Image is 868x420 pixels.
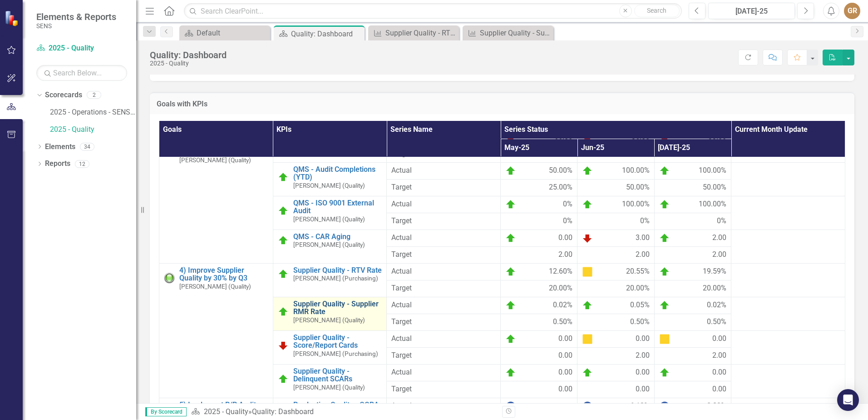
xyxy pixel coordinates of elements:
[659,165,670,176] img: On Target
[577,314,654,330] td: Double-Click to Edit
[157,100,848,108] h3: Goals with KPIs
[164,273,175,284] img: Green: On Track
[634,5,680,17] button: Search
[563,216,572,226] span: 0%
[577,297,654,314] td: Double-Click to Edit
[179,283,251,290] small: [PERSON_NAME] (Quality)
[731,297,845,330] td: Double-Click to Edit
[577,263,654,280] td: Double-Click to Edit
[626,182,650,193] span: 50.00%
[293,182,365,189] small: [PERSON_NAME] (Quality)
[293,165,382,181] a: QMS - Audit Completions (YTD)
[558,334,572,345] span: 0.00
[501,280,577,297] td: Double-Click to Edit
[707,401,726,412] span: 3.80%
[293,367,382,383] a: Supplier Quality - Delinquent SCARs
[50,107,136,118] a: 2025 - Operations - SENS Legacy KPIs
[654,162,731,179] td: Double-Click to Edit
[731,263,845,297] td: Double-Click to Edit
[582,401,593,412] img: No Information
[501,364,577,381] td: Double-Click to Edit
[391,283,496,294] span: Target
[505,199,516,210] img: On Target
[577,162,654,179] td: Double-Click to Edit
[179,157,251,164] small: [PERSON_NAME] (Quality)
[391,384,496,395] span: Target
[654,230,731,246] td: Double-Click to Edit
[36,65,127,81] input: Search Below...
[837,389,859,411] div: Open Intercom Messenger
[659,401,670,412] img: No Information
[45,90,82,100] a: Scorecards
[45,159,70,169] a: Reports
[505,165,516,176] img: On Target
[703,182,726,193] span: 50.00%
[654,263,731,280] td: Double-Click to Edit
[391,165,496,176] span: Actual
[659,367,670,378] img: On Target
[391,233,496,243] span: Actual
[844,3,860,19] button: GR
[273,162,387,196] td: Double-Click to Edit Right Click for Context Menu
[636,384,650,395] span: 0.00
[273,196,387,230] td: Double-Click to Edit Right Click for Context Menu
[505,367,516,378] img: On Target
[711,6,792,17] div: [DATE]-25
[505,401,516,412] img: No Information
[150,60,227,67] div: 2025 - Quality
[577,398,654,417] td: Double-Click to Edit
[480,27,551,39] div: Supplier Quality - Supplier RMR Rate
[654,330,731,347] td: Double-Click to Edit
[582,233,593,244] img: Below Target
[582,266,593,277] img: At Risk
[501,314,577,330] td: Double-Click to Edit
[708,3,795,19] button: [DATE]-25
[505,233,516,244] img: On Target
[577,213,654,230] td: Double-Click to Edit
[699,199,726,210] span: 100.00%
[501,330,577,347] td: Double-Click to Edit
[505,334,516,345] img: On Target
[293,350,378,357] small: [PERSON_NAME] (Purchasing)
[293,216,365,223] small: [PERSON_NAME] (Quality)
[273,330,387,364] td: Double-Click to Edit Right Click for Context Menu
[577,364,654,381] td: Double-Click to Edit
[501,196,577,213] td: Double-Click to Edit
[712,334,726,345] span: 0.00
[150,50,227,60] div: Quality: Dashboard
[252,407,314,416] div: Quality: Dashboard
[659,233,670,244] img: On Target
[197,27,268,39] div: Default
[577,347,654,364] td: Double-Click to Edit
[630,300,650,311] span: 0.05%
[558,233,572,244] span: 0.00
[501,297,577,314] td: Double-Click to Edit
[731,330,845,364] td: Double-Click to Edit
[391,401,496,411] span: Actual
[501,213,577,230] td: Double-Click to Edit
[654,246,731,263] td: Double-Click to Edit
[293,401,382,417] a: Production Quality - OOBA Failure Rate
[577,280,654,297] td: Double-Click to Edit
[712,350,726,361] span: 2.00
[707,317,726,327] span: 0.50%
[273,263,387,297] td: Double-Click to Edit Right Click for Context Menu
[273,297,387,330] td: Double-Click to Edit Right Click for Context Menu
[278,172,289,183] img: On Target
[278,205,289,216] img: On Target
[699,165,726,176] span: 100.00%
[391,182,496,193] span: Target
[391,367,496,378] span: Actual
[505,266,516,277] img: On Target
[549,266,572,277] span: 12.60%
[391,350,496,361] span: Target
[36,22,116,30] small: SENS
[582,300,593,311] img: On Target
[712,384,726,395] span: 0.00
[549,283,572,294] span: 20.00%
[717,216,726,226] span: 0%
[622,165,650,176] span: 100.00%
[577,381,654,398] td: Double-Click to Edit
[293,233,382,241] a: QMS - CAR Aging
[293,384,365,391] small: [PERSON_NAME] (Quality)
